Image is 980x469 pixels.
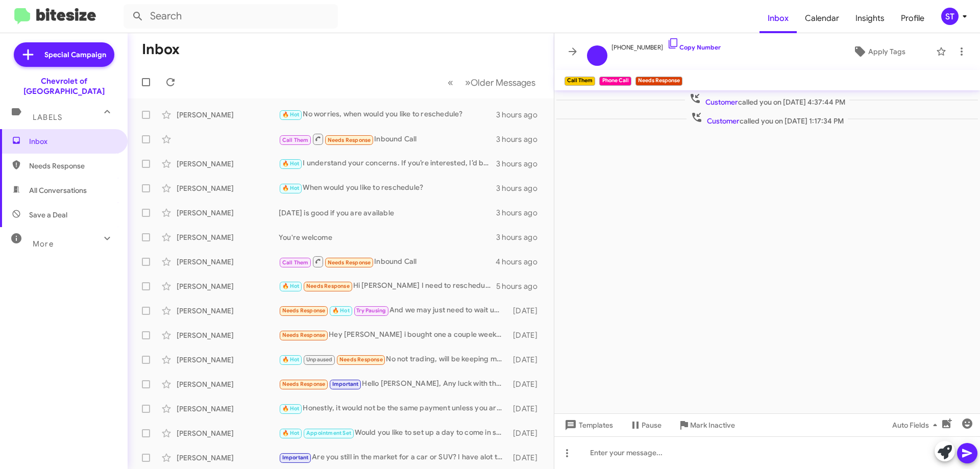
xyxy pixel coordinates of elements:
[124,4,338,29] input: Search
[177,306,279,316] div: [PERSON_NAME]
[356,307,386,314] span: Try Pausing
[332,307,350,314] span: 🔥 Hot
[282,332,326,338] span: Needs Response
[306,283,350,289] span: Needs Response
[279,158,496,169] div: I understand your concerns. If you’re interested, I’d be happy to discuss options for buying your...
[496,183,546,193] div: 3 hours ago
[279,305,508,316] div: And we may just need to wait until its paid off before coming to see you guys. We understand that.
[884,416,949,434] button: Auto Fields
[279,232,496,242] div: You're welcome
[279,452,508,463] div: Are you still in the market for a car or SUV? I have alot to chose from
[33,113,62,122] span: Labels
[29,185,87,195] span: All Conversations
[759,4,797,33] a: Inbox
[328,259,371,266] span: Needs Response
[279,255,496,268] div: Inbound Call
[282,185,300,191] span: 🔥 Hot
[282,405,300,412] span: 🔥 Hot
[797,4,847,33] a: Calendar
[282,430,300,436] span: 🔥 Hot
[282,356,300,363] span: 🔥 Hot
[29,136,116,146] span: Inbox
[508,379,546,389] div: [DATE]
[496,281,546,291] div: 5 hours ago
[508,330,546,340] div: [DATE]
[508,428,546,438] div: [DATE]
[44,50,106,60] span: Special Campaign
[279,354,508,365] div: No not trading, will be keeping my current vehicle
[448,76,453,89] span: «
[599,77,631,86] small: Phone Call
[562,416,613,434] span: Templates
[508,404,546,414] div: [DATE]
[508,453,546,463] div: [DATE]
[705,97,738,107] span: Customer
[642,416,661,434] span: Pause
[279,403,508,414] div: Honestly, it would not be the same payment unless you are putting a good amount down
[893,4,933,33] a: Profile
[142,41,180,58] h1: Inbox
[177,183,279,193] div: [PERSON_NAME]
[177,208,279,218] div: [PERSON_NAME]
[471,77,535,88] span: Older Messages
[847,4,893,33] a: Insights
[177,330,279,340] div: [PERSON_NAME]
[508,306,546,316] div: [DATE]
[707,116,740,126] span: Customer
[279,378,508,390] div: Hello [PERSON_NAME], Any luck with the suburban or follow up?
[177,379,279,389] div: [PERSON_NAME]
[306,430,351,436] span: Appointment Set
[565,77,595,86] small: Call Them
[177,257,279,267] div: [PERSON_NAME]
[826,42,931,61] button: Apply Tags
[177,159,279,169] div: [PERSON_NAME]
[442,72,459,93] button: Previous
[29,210,67,220] span: Save a Deal
[177,281,279,291] div: [PERSON_NAME]
[635,77,682,86] small: Needs Response
[554,416,621,434] button: Templates
[496,110,546,120] div: 3 hours ago
[177,110,279,120] div: [PERSON_NAME]
[332,381,359,387] span: Important
[496,134,546,144] div: 3 hours ago
[687,111,848,126] span: called you on [DATE] 1:17:34 PM
[177,428,279,438] div: [PERSON_NAME]
[496,232,546,242] div: 3 hours ago
[14,42,114,67] a: Special Campaign
[279,329,508,341] div: Hey [PERSON_NAME] i bought one a couple weeks ago thank you!
[279,133,496,145] div: Inbound Call
[941,8,959,25] div: ST
[685,92,849,107] span: called you on [DATE] 4:37:44 PM
[177,232,279,242] div: [PERSON_NAME]
[282,111,300,118] span: 🔥 Hot
[282,283,300,289] span: 🔥 Hot
[465,76,471,89] span: »
[33,239,54,249] span: More
[282,160,300,167] span: 🔥 Hot
[442,72,542,93] nav: Page navigation example
[177,404,279,414] div: [PERSON_NAME]
[690,416,735,434] span: Mark Inactive
[282,137,309,143] span: Call Them
[667,43,721,51] a: Copy Number
[496,159,546,169] div: 3 hours ago
[279,182,496,194] div: When would you like to reschedule?
[279,280,496,292] div: Hi [PERSON_NAME] I need to reschedule that appt
[892,416,941,434] span: Auto Fields
[282,381,326,387] span: Needs Response
[496,257,546,267] div: 4 hours ago
[177,355,279,365] div: [PERSON_NAME]
[621,416,670,434] button: Pause
[611,37,721,53] span: [PHONE_NUMBER]
[279,427,508,439] div: Would you like to set up a day to come in so we can help you in that manner?
[282,307,326,314] span: Needs Response
[496,208,546,218] div: 3 hours ago
[282,454,309,461] span: Important
[177,453,279,463] div: [PERSON_NAME]
[339,356,383,363] span: Needs Response
[282,259,309,266] span: Call Them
